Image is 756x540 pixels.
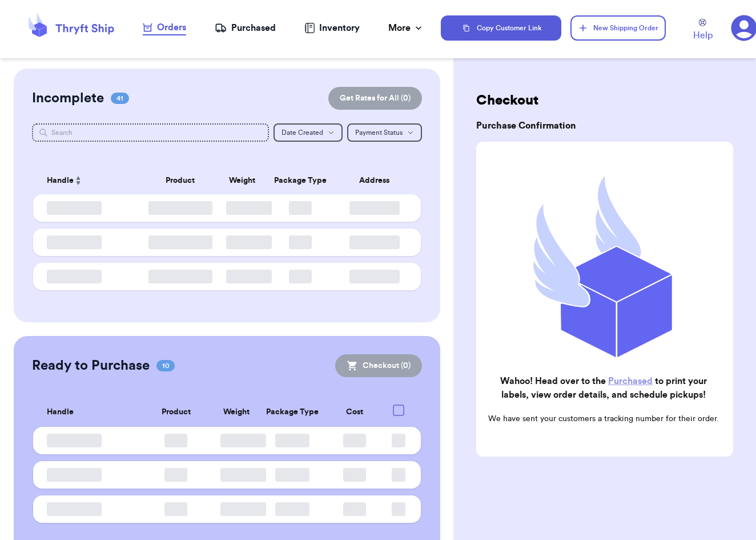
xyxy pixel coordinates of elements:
button: Date Created [274,123,343,142]
button: Checkout (0) [335,354,422,377]
span: Payment Status [355,129,403,136]
h2: Ready to Purchase [32,357,150,375]
h2: Incomplete [32,89,104,107]
h3: Purchase Confirmation [476,119,733,133]
h2: Checkout [476,91,733,110]
a: Inventory [304,21,360,35]
th: Product [142,167,219,194]
div: More [388,21,424,35]
button: Copy Customer Link [441,15,561,41]
th: Package Type [259,398,327,427]
span: Date Created [282,129,323,136]
a: Help [693,19,713,42]
span: 10 [156,360,175,371]
a: Orders [143,21,186,35]
th: Weight [214,398,259,427]
span: 41 [111,93,129,104]
span: Handle [47,406,74,418]
th: Weight [219,167,266,194]
a: Purchased [608,377,653,386]
h2: Wahoo! Head over to the to print your labels, view order details, and schedule pickups! [485,374,722,402]
th: Product [138,398,214,427]
a: Purchased [215,21,276,35]
button: Sort ascending [74,174,83,187]
button: Payment Status [347,123,422,142]
th: Address [335,167,420,194]
span: Help [693,29,713,42]
th: Package Type [266,167,335,194]
th: Cost [327,398,383,427]
p: We have sent your customers a tracking number for their order. [485,413,722,425]
input: Search [32,123,269,142]
span: Handle [47,175,74,187]
div: Orders [143,21,186,34]
button: Get Rates for All (0) [328,87,422,110]
button: New Shipping Order [570,15,666,41]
